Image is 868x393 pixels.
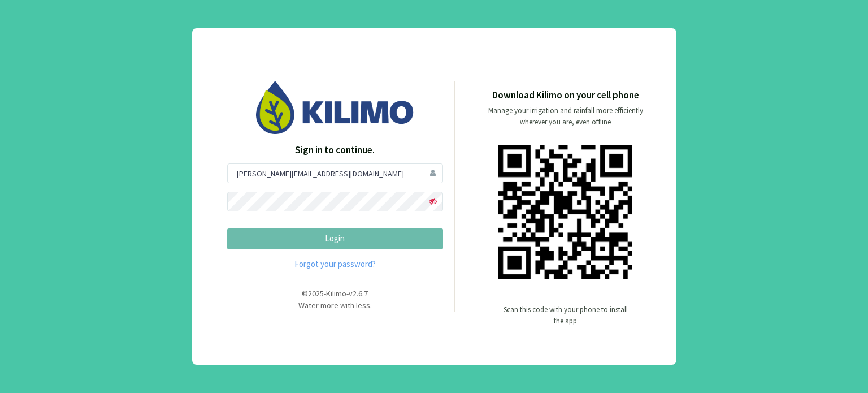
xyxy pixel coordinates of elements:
[302,288,308,299] span: ©
[326,288,346,299] span: Kilimo
[492,88,639,103] p: Download Kilimo on your cell phone
[227,163,443,183] input: User
[298,300,372,310] span: Water more with less.
[324,288,326,299] span: -
[346,288,349,299] span: -
[227,143,443,158] p: Sign in to continue.
[504,304,628,327] p: Scan this code with your phone to install the app
[237,232,433,245] p: Login
[498,145,632,279] img: qr code
[479,105,653,128] p: Manage your irrigation and rainfall more efficiently wherever you are, even offline
[349,288,368,299] span: v2.6.7
[227,228,443,249] button: Login
[227,258,443,271] a: Forgot your password?
[308,288,324,299] span: 2025
[256,81,414,133] img: Image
